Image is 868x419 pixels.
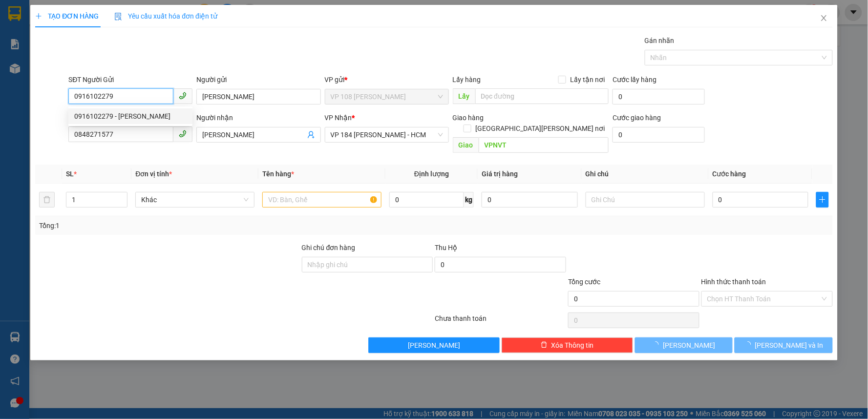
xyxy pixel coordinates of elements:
[551,340,594,351] span: Xóa Thông tin
[325,114,352,122] span: VP Nhận
[302,244,356,251] label: Ghi chú đơn hàng
[613,89,705,105] input: Cước lấy hàng
[471,123,609,134] span: [GEOGRAPHIC_DATA][PERSON_NAME] nơi
[816,192,828,208] button: plus
[635,337,733,353] button: [PERSON_NAME]
[453,76,481,84] span: Lấy hàng
[645,37,675,44] label: Gán nhãn
[114,13,122,21] img: icon
[482,170,518,178] span: Giá trị hàng
[325,74,449,85] div: VP gửi
[713,170,746,178] span: Cước hàng
[331,89,443,104] span: VP 108 Lê Hồng Phong - Vũng Tàu
[735,337,833,353] button: [PERSON_NAME] và In
[179,92,187,100] span: phone
[262,192,381,208] input: VD: Bàn, Ghế
[39,192,55,208] button: delete
[502,337,633,353] button: deleteXóa Thông tin
[613,114,661,122] label: Cước giao hàng
[652,341,663,348] span: loading
[114,12,217,20] span: Yêu cầu xuất hóa đơn điện tử
[613,127,705,143] input: Cước giao hàng
[68,74,192,85] div: SĐT Người Gửi
[435,244,457,251] span: Thu Hộ
[744,341,755,348] span: loading
[475,88,609,104] input: Dọc đường
[141,192,249,207] span: Khác
[566,74,609,85] span: Lấy tận nơi
[302,257,433,272] input: Ghi chú đơn hàng
[35,13,42,20] span: plus
[453,88,475,104] span: Lấy
[817,196,828,204] span: plus
[464,192,474,208] span: kg
[453,137,479,153] span: Giao
[663,340,715,351] span: [PERSON_NAME]
[541,341,548,349] span: delete
[68,108,192,124] div: 0916102279 - CHỊ HOA
[810,5,838,32] button: Close
[482,192,578,208] input: 0
[434,313,567,330] div: Chưa thanh toán
[196,112,320,123] div: Người nhận
[613,76,656,84] label: Cước lấy hàng
[179,130,187,138] span: phone
[66,170,74,178] span: SL
[39,220,335,231] div: Tổng: 1
[307,131,315,139] span: user-add
[586,192,705,208] input: Ghi Chú
[755,340,824,351] span: [PERSON_NAME] và In
[414,170,449,178] span: Định lượng
[135,170,172,178] span: Đơn vị tính
[479,137,609,153] input: Dọc đường
[74,111,187,122] div: 0916102279 - [PERSON_NAME]
[368,337,500,353] button: [PERSON_NAME]
[568,278,600,286] span: Tổng cước
[820,14,828,22] span: close
[331,127,443,142] span: VP 184 Nguyễn Văn Trỗi - HCM
[701,278,766,286] label: Hình thức thanh toán
[35,12,99,20] span: TẠO ĐƠN HÀNG
[453,114,484,122] span: Giao hàng
[408,340,460,351] span: [PERSON_NAME]
[262,170,294,178] span: Tên hàng
[196,74,320,85] div: Người gửi
[582,165,709,184] th: Ghi chú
